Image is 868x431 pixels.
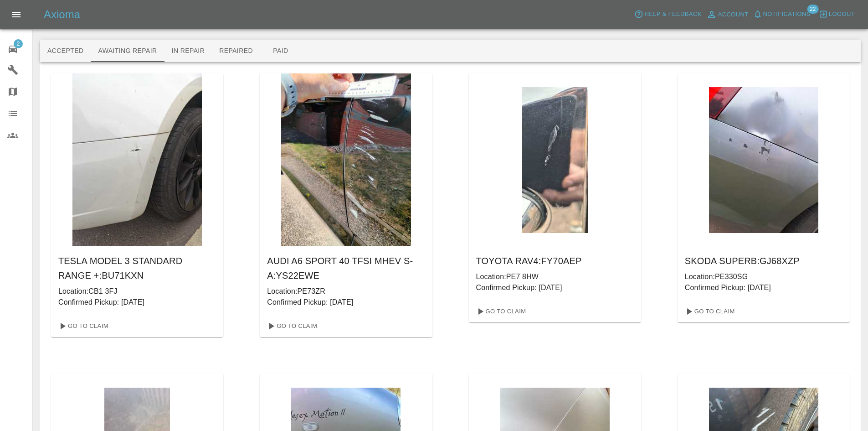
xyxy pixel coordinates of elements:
button: Paid [260,40,301,62]
p: Location: PE73ZR [267,286,425,297]
p: Confirmed Pickup: [DATE] [476,282,634,293]
p: Location: PE330SG [685,271,842,282]
a: Go To Claim [55,319,111,333]
button: Repaired [212,40,260,62]
button: Logout [817,7,857,21]
p: Location: CB1 3FJ [58,286,216,297]
button: Awaiting Repair [91,40,164,62]
button: Accepted [40,40,91,62]
button: Notifications [751,7,813,21]
h6: TOYOTA RAV4 : FY70AEP [476,254,634,268]
a: Go To Claim [473,304,529,319]
a: Account [704,7,751,22]
p: Location: PE7 8HW [476,271,634,282]
span: Logout [829,9,855,20]
button: In Repair [164,40,212,62]
span: Help & Feedback [644,9,701,20]
span: 2 [14,39,23,48]
a: Go To Claim [263,319,319,333]
h6: TESLA MODEL 3 STANDARD RANGE + : BU71KXN [58,254,216,283]
p: Confirmed Pickup: [DATE] [685,282,842,293]
h6: AUDI A6 SPORT 40 TFSI MHEV S-A : YS22EWE [267,254,425,283]
button: Open drawer [5,4,27,26]
span: Account [718,10,749,20]
p: Confirmed Pickup: [DATE] [267,297,425,308]
p: Confirmed Pickup: [DATE] [58,297,216,308]
h6: SKODA SUPERB : GJ68XZP [685,254,842,268]
span: Notifications [763,9,811,20]
span: 22 [807,5,818,14]
a: Go To Claim [681,304,737,319]
h5: Axioma [44,7,80,22]
button: Help & Feedback [632,7,704,21]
